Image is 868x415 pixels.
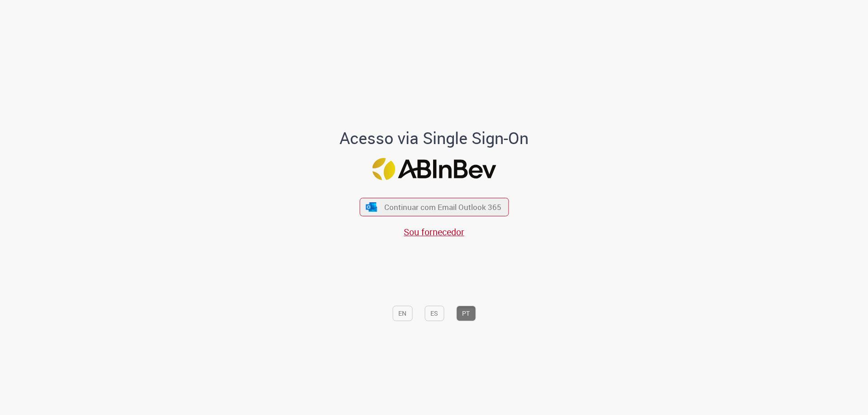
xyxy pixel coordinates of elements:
a: Sou fornecedor [404,226,464,238]
button: ES [425,306,444,321]
button: EN [392,306,412,321]
button: PT [456,306,476,321]
span: Continuar com Email Outlook 365 [384,202,501,212]
img: Logo ABInBev [372,158,496,180]
img: ícone Azure/Microsoft 360 [365,202,378,212]
button: ícone Azure/Microsoft 360 Continuar com Email Outlook 365 [359,198,509,216]
h1: Acesso via Single Sign-On [309,129,560,147]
